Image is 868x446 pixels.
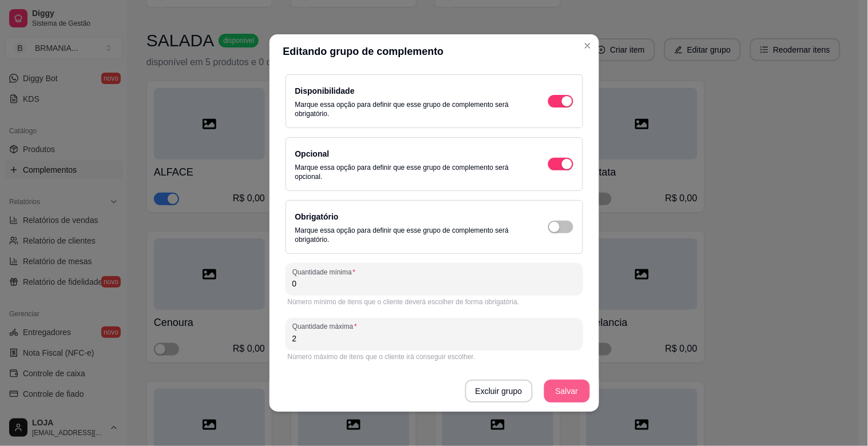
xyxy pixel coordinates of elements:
button: Close [578,37,597,55]
p: Marque essa opção para definir que esse grupo de complemento será obrigatório. [295,226,525,244]
label: Opcional [295,149,330,158]
input: Quantidade mínima [292,278,576,289]
label: Disponibilidade [295,86,355,95]
label: Obrigatório [295,212,339,221]
div: Número máximo de itens que o cliente irá conseguir escolher. [288,352,581,361]
label: Quantidade mínima [292,267,359,277]
input: Quantidade máxima [292,333,576,344]
div: Número mínimo de itens que o cliente deverá escolher de forma obrigatória. [288,297,581,306]
label: Quantidade máxima [292,322,361,332]
header: Editando grupo de complemento [269,34,599,69]
p: Marque essa opção para definir que esse grupo de complemento será obrigatório. [295,100,525,118]
button: Excluir grupo [465,380,533,403]
p: Marque essa opção para definir que esse grupo de complemento será opcional. [295,163,525,181]
button: Salvar [544,380,590,403]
